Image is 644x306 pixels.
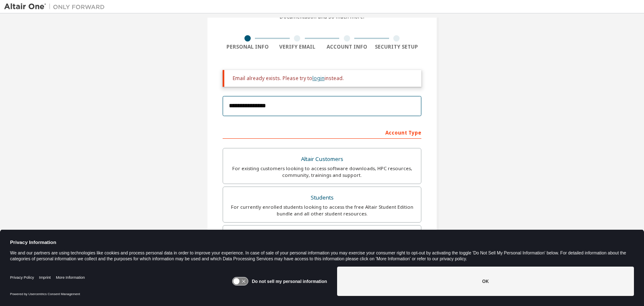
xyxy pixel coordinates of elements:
a: login [312,75,325,82]
div: For currently enrolled students looking to access the free Altair Student Edition bundle and all ... [228,204,416,217]
div: Security Setup [372,44,422,50]
img: Altair One [4,3,109,11]
div: Account Info [322,44,372,50]
div: Email already exists. Please try to instead. [233,75,415,82]
div: Altair Customers [228,153,416,165]
div: For existing customers looking to access software downloads, HPC resources, community, trainings ... [228,165,416,179]
div: Students [228,192,416,204]
div: Account Type [223,125,421,139]
div: Verify Email [273,44,322,50]
div: Personal Info [223,44,273,50]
